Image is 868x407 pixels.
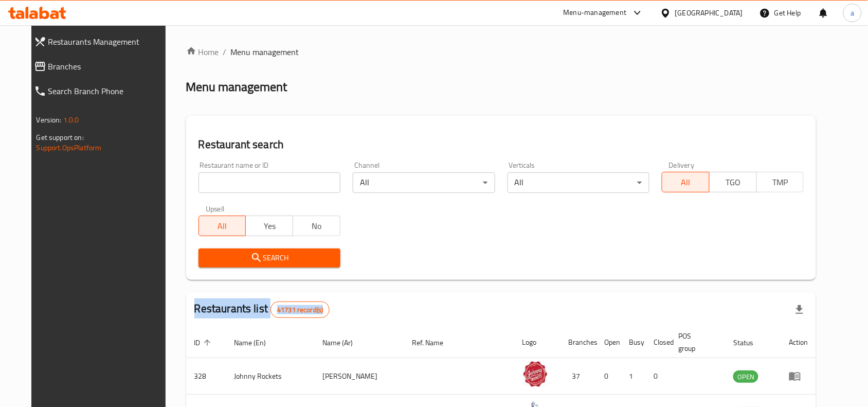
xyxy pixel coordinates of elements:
[679,330,713,355] span: POS group
[270,302,330,318] div: Total records count
[234,337,280,349] span: Name (En)
[37,141,102,154] a: Support.OpsPlatform
[709,172,757,192] button: TGO
[48,85,168,97] span: Search Branch Phone
[198,216,246,236] button: All
[560,327,596,358] th: Branches
[666,175,706,190] span: All
[789,370,808,382] div: Menu
[226,358,315,395] td: Johnny Rockets
[621,358,646,395] td: 1
[198,172,340,193] input: Search for restaurant name or ID..
[756,172,804,192] button: TMP
[186,79,287,95] h2: Menu management
[781,327,816,358] th: Action
[662,172,710,192] button: All
[596,327,621,358] th: Open
[733,370,758,383] div: OPEN
[714,175,753,190] span: TGO
[186,358,226,395] td: 328
[322,337,366,349] span: Name (Ar)
[564,7,627,19] div: Menu-management
[271,305,329,315] span: 41731 record(s)
[194,301,330,318] h2: Restaurants list
[186,46,219,58] a: Home
[353,172,495,193] div: All
[198,137,804,152] h2: Restaurant search
[231,46,299,58] span: Menu management
[669,162,695,169] label: Delivery
[596,358,621,395] td: 0
[207,252,332,264] span: Search
[250,219,289,234] span: Yes
[621,327,646,358] th: Busy
[26,79,176,103] a: Search Branch Phone
[514,327,560,358] th: Logo
[223,46,227,58] li: /
[761,175,800,190] span: TMP
[203,219,242,234] span: All
[297,219,336,234] span: No
[675,7,743,19] div: [GEOGRAPHIC_DATA]
[646,327,671,358] th: Closed
[37,131,84,144] span: Get support on:
[646,358,671,395] td: 0
[522,361,548,387] img: Johnny Rockets
[198,249,340,268] button: Search
[26,29,176,54] a: Restaurants Management
[787,297,812,322] div: Export file
[37,113,62,127] span: Version:
[186,46,817,58] nav: breadcrumb
[412,337,457,349] span: Ref. Name
[63,113,79,127] span: 1.0.0
[48,36,168,48] span: Restaurants Management
[293,216,340,236] button: No
[245,216,293,236] button: Yes
[206,205,225,213] label: Upsell
[508,172,649,193] div: All
[314,358,404,395] td: [PERSON_NAME]
[733,371,758,383] span: OPEN
[733,337,767,349] span: Status
[851,7,854,19] span: a
[26,54,176,79] a: Branches
[194,337,214,349] span: ID
[560,358,596,395] td: 37
[48,60,168,73] span: Branches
